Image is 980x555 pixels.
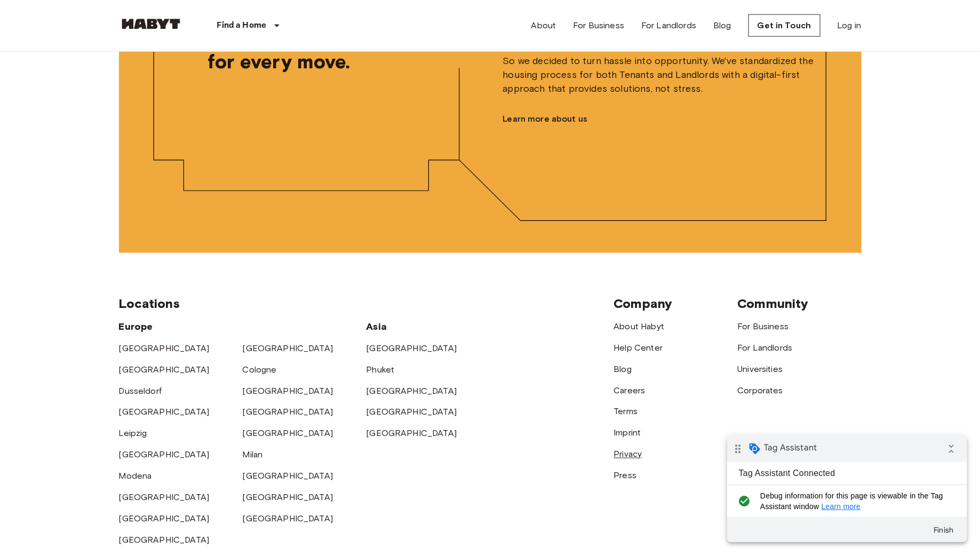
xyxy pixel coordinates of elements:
a: Universities [738,364,783,374]
span: Community [738,296,809,311]
span: Boundless stays, built for every move. [208,28,431,73]
a: [GEOGRAPHIC_DATA] [119,407,210,417]
span: Company [614,296,673,311]
a: Learn more about us [503,113,815,125]
a: Blog [614,364,632,374]
span: Tag Assistant [37,7,90,18]
a: About [531,19,556,32]
i: check_circle [9,55,26,76]
a: [GEOGRAPHIC_DATA] [243,493,333,503]
a: Dusseldorf [119,386,162,396]
a: Phuket [366,364,395,375]
a: [GEOGRAPHIC_DATA] [243,471,333,481]
a: Press [614,471,637,481]
a: About Habyt [614,321,665,331]
a: [GEOGRAPHIC_DATA] [366,386,457,396]
a: For Landlords [641,19,696,32]
a: Careers [614,385,646,395]
a: Corporates [738,385,784,395]
a: [GEOGRAPHIC_DATA] [366,343,457,353]
a: [GEOGRAPHIC_DATA] [119,493,210,503]
span: Asia [366,321,387,332]
p: So we decided to turn hassle into opportunity. We've standardized the housing process for both Te... [503,54,815,96]
button: Finish [197,85,236,104]
a: Modena [119,471,152,481]
a: Get in Touch [748,14,820,37]
a: [GEOGRAPHIC_DATA] [119,535,210,545]
a: Log in [838,19,862,32]
i: Collapse debug badge [213,3,235,24]
span: Debug information for this page is viewable in the Tag Assistant window [33,55,222,76]
p: Find a Home [217,19,267,32]
a: [GEOGRAPHIC_DATA] [119,343,210,353]
a: [GEOGRAPHIC_DATA] [119,514,210,524]
a: Learn more [94,67,134,75]
a: Privacy [614,449,642,459]
a: Help Center [614,343,663,353]
span: Locations [119,296,180,311]
a: Blog [713,19,731,32]
span: Europe [119,321,153,332]
a: Milan [243,450,263,460]
a: [GEOGRAPHIC_DATA] [243,343,333,353]
a: [GEOGRAPHIC_DATA] [243,386,333,396]
a: Imprint [614,428,641,438]
a: For Business [573,19,624,32]
img: Habyt [119,19,183,29]
a: [GEOGRAPHIC_DATA] [243,407,333,417]
a: [GEOGRAPHIC_DATA] [119,450,210,460]
a: [GEOGRAPHIC_DATA] [366,407,457,417]
a: For Landlords [738,343,793,353]
a: For Business [738,321,789,331]
a: Leipzig [119,429,147,439]
a: [GEOGRAPHIC_DATA] [243,429,333,439]
a: [GEOGRAPHIC_DATA] [119,364,210,375]
a: [GEOGRAPHIC_DATA] [243,514,333,524]
a: Cologne [243,364,277,375]
a: Terms [614,407,638,417]
a: [GEOGRAPHIC_DATA] [366,429,457,439]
